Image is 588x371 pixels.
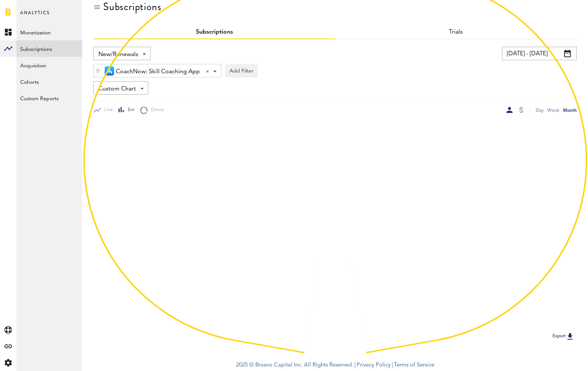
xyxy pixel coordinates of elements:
[116,65,200,78] span: CoachNow: Skill Coaching App
[394,362,434,368] a: Terms of Service
[16,90,82,106] a: Custom Reports
[225,64,258,77] button: Add Filter
[98,48,138,61] span: New/Renewals
[16,40,82,57] a: Subscriptions
[101,107,113,113] span: Line
[98,83,136,95] span: Custom Chart
[103,1,161,13] div: Subscriptions
[550,331,577,341] button: Export
[236,360,353,371] span: 2025 © Braavo Capital Inc. All Rights Reserved.
[566,332,575,341] img: Export
[536,106,544,114] div: Day
[206,70,209,73] div: Clear
[124,107,135,113] span: Bar
[105,66,114,76] img: 21.png
[16,24,82,40] a: Monetization
[16,57,82,73] a: Acquisition
[148,107,164,113] span: Donut
[449,29,463,35] a: Trials
[563,106,577,114] div: Month
[96,68,100,73] img: trash_awesome_blue.svg
[20,8,50,24] span: Analytics
[16,73,82,90] a: Cohorts
[357,362,391,368] a: Privacy Policy
[94,64,102,77] div: Delete
[196,29,233,35] a: Subscriptions
[547,106,559,114] div: Week
[16,5,43,12] span: Support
